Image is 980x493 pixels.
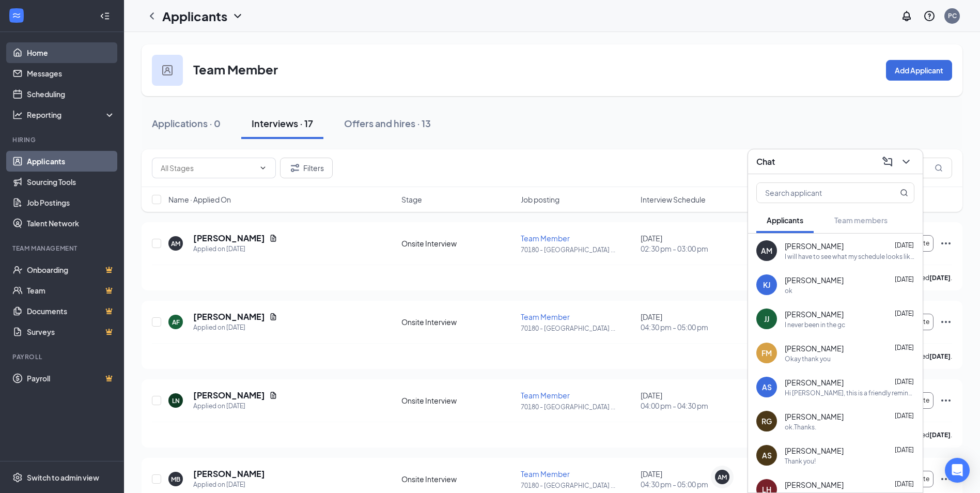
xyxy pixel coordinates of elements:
div: AF [172,318,180,327]
button: ChevronDown [898,153,914,170]
div: I never been in the gc [785,320,845,329]
svg: Ellipses [940,237,952,250]
span: [PERSON_NAME] [785,309,844,319]
span: [DATE] [895,310,914,317]
button: Filter Filters [280,158,333,178]
p: 70180 - [GEOGRAPHIC_DATA] ... [521,245,634,254]
div: Offers and hires · 13 [344,117,431,130]
svg: ComposeMessage [881,156,894,168]
div: FM [761,348,772,358]
div: AM [761,245,772,256]
svg: ChevronDown [900,156,912,168]
svg: WorkstreamLogo [11,10,22,21]
div: Onsite Interview [401,317,515,327]
div: Applied on [DATE] [193,480,265,490]
svg: Ellipses [940,473,952,485]
p: 70180 - [GEOGRAPHIC_DATA] ... [521,481,634,490]
span: Team Member [521,234,570,243]
div: Open Intercom Messenger [945,458,970,483]
a: OnboardingCrown [27,259,115,280]
p: 70180 - [GEOGRAPHIC_DATA] ... [521,324,634,333]
span: Stage [401,194,422,205]
input: Search applicant [757,183,879,203]
div: Payroll [12,352,113,361]
div: Switch to admin view [27,472,99,483]
svg: ChevronDown [259,164,267,172]
b: [DATE] [929,431,951,439]
a: SurveysCrown [27,321,115,342]
span: [PERSON_NAME] [785,275,844,285]
div: Applied on [DATE] [193,244,277,254]
a: Job Postings [27,192,115,213]
svg: Notifications [900,10,913,22]
div: Onsite Interview [401,238,515,249]
span: Team members [834,215,888,225]
a: Sourcing Tools [27,172,115,192]
img: user icon [162,65,173,75]
div: [DATE] [641,312,754,332]
div: RG [761,416,772,426]
svg: ChevronDown [231,10,244,22]
h5: [PERSON_NAME] [193,390,265,401]
h3: Team Member [193,60,278,78]
a: Talent Network [27,213,115,234]
h5: [PERSON_NAME] [193,468,265,480]
div: MB [171,475,180,484]
span: [DATE] [895,446,914,454]
span: [DATE] [895,412,914,420]
a: Home [27,42,115,63]
svg: Ellipses [940,394,952,407]
span: Team Member [521,312,570,321]
div: Interviews · 17 [252,117,313,130]
button: Add Applicant [886,60,952,81]
span: [PERSON_NAME] [785,480,844,490]
span: Job posting [521,194,559,205]
span: [PERSON_NAME] [785,445,844,456]
div: Applied on [DATE] [193,322,277,333]
svg: Document [269,391,277,399]
div: Team Management [12,244,113,253]
svg: Collapse [100,11,110,21]
h5: [PERSON_NAME] [193,233,265,244]
button: ComposeMessage [879,153,896,170]
span: Name · Applied On [168,194,231,205]
svg: Settings [12,472,23,483]
p: 70180 - [GEOGRAPHIC_DATA] ... [521,403,634,411]
div: Applications · 0 [152,117,221,130]
div: AM [171,239,180,248]
svg: MagnifyingGlass [900,189,908,197]
span: 02:30 pm - 03:00 pm [641,243,754,254]
svg: Analysis [12,110,23,120]
svg: MagnifyingGlass [935,164,943,172]
span: [PERSON_NAME] [785,343,844,353]
div: Okay thank you [785,355,831,363]
svg: ChevronLeft [146,10,158,22]
b: [DATE] [929,274,951,282]
span: 04:30 pm - 05:00 pm [641,479,754,489]
div: Hiring [12,135,113,144]
div: Onsite Interview [401,474,515,484]
span: Applicants [767,215,803,225]
div: JJ [764,314,769,324]
span: [DATE] [895,378,914,386]
a: PayrollCrown [27,368,115,389]
div: AS [762,382,772,392]
h5: [PERSON_NAME] [193,311,265,322]
div: Reporting [27,110,116,120]
a: Messages [27,63,115,84]
span: [PERSON_NAME] [785,377,844,388]
span: [DATE] [895,241,914,249]
input: All Stages [161,162,255,174]
svg: Ellipses [940,316,952,328]
span: [DATE] [895,344,914,351]
div: [DATE] [641,469,754,489]
a: TeamCrown [27,280,115,301]
div: Thank you! [785,457,816,466]
span: 04:00 pm - 04:30 pm [641,400,754,411]
h1: Applicants [162,7,227,25]
span: [DATE] [895,275,914,283]
svg: Document [269,313,277,321]
a: Scheduling [27,84,115,104]
span: Team Member [521,469,570,479]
